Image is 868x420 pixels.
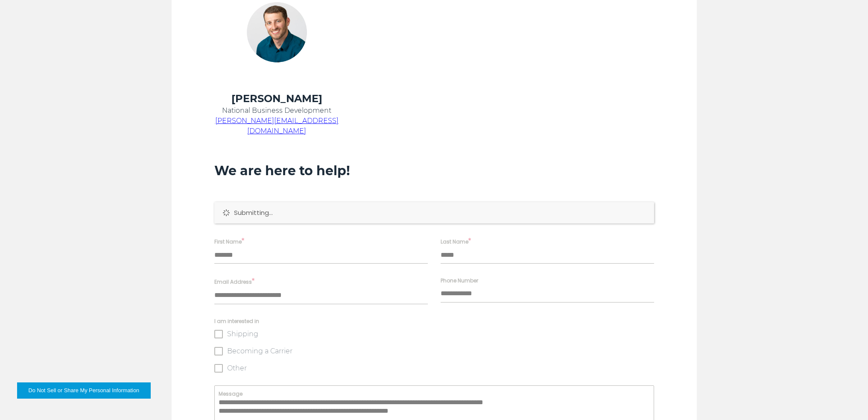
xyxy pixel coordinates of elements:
p: National Business Development [214,106,339,116]
p: Submitting... [234,209,646,217]
h3: We are here to help! [214,163,654,179]
h4: [PERSON_NAME] [214,92,339,106]
button: Do Not Sell or Share My Personal Information [17,382,151,399]
a: [PERSON_NAME][EMAIL_ADDRESS][DOMAIN_NAME] [215,117,339,135]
